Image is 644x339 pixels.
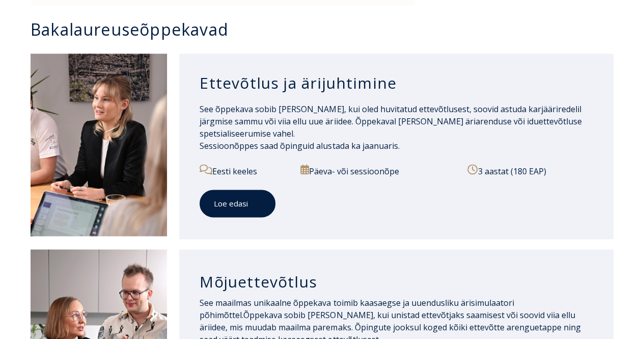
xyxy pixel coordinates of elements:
[200,272,593,291] h3: Mõjuettevõtlus
[31,54,167,236] img: Ettevõtlus ja ärijuhtimine
[467,164,593,177] p: 3 aastat (180 EAP)
[31,20,624,38] h3: Bakalaureuseõppekavad
[200,297,514,320] span: See maailmas unikaalne õppekava toimib kaasaegse ja uuendusliku ärisimulaatori põhimõttel.
[200,103,581,151] span: See õppekava sobib [PERSON_NAME], kui oled huvitatud ettevõtlusest, soovid astuda karjääriredelil...
[200,164,292,177] p: Eesti keeles
[200,73,593,93] h3: Ettevõtlus ja ärijuhtimine
[200,190,275,218] a: Loe edasi
[300,164,459,177] p: Päeva- või sessioonõpe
